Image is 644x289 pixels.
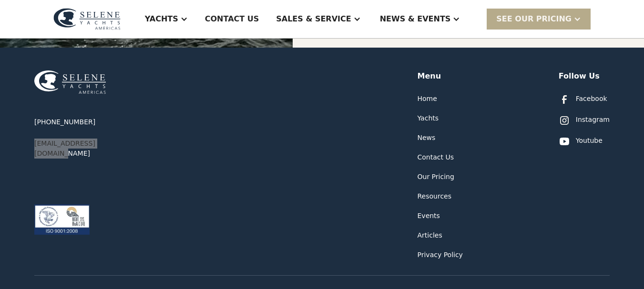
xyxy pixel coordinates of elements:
img: logo [53,8,121,30]
a: Yachts [418,113,439,123]
a: News [418,133,436,143]
a: Our Pricing [418,172,454,182]
div: Sales & Service [276,13,351,25]
a: Contact Us [418,152,454,162]
a: Resources [418,191,452,201]
div: Follow Us [559,70,600,82]
a: Events [418,211,440,221]
input: I want to subscribe to your Newsletter.Unsubscribe any time by clicking the link at the bottom of... [2,212,9,218]
div: Instagram [576,115,610,125]
div: SEE Our Pricing [487,9,591,29]
span: Unsubscribe any time by clicking the link at the bottom of any message [2,211,234,228]
a: [PHONE_NUMBER] [34,117,95,127]
div: Youtube [576,136,603,146]
div: Facebook [576,94,607,104]
div: News & EVENTS [380,13,451,25]
a: Articles [418,230,442,240]
div: SEE Our Pricing [496,13,572,25]
a: Facebook [559,94,607,105]
div: Yachts [145,13,178,25]
div: Contact US [205,13,259,25]
a: Privacy Policy [418,250,463,260]
a: [EMAIL_ADDRESS][DOMAIN_NAME] [34,139,149,159]
strong: I want to subscribe to your Newsletter. [11,211,151,219]
div: Menu [418,70,441,82]
img: ISO 9001:2008 certification logos for ABS Quality Evaluations and RvA Management Systems. [34,204,90,235]
a: Youtube [559,136,603,147]
a: Home [418,94,437,104]
a: Instagram [559,115,610,126]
